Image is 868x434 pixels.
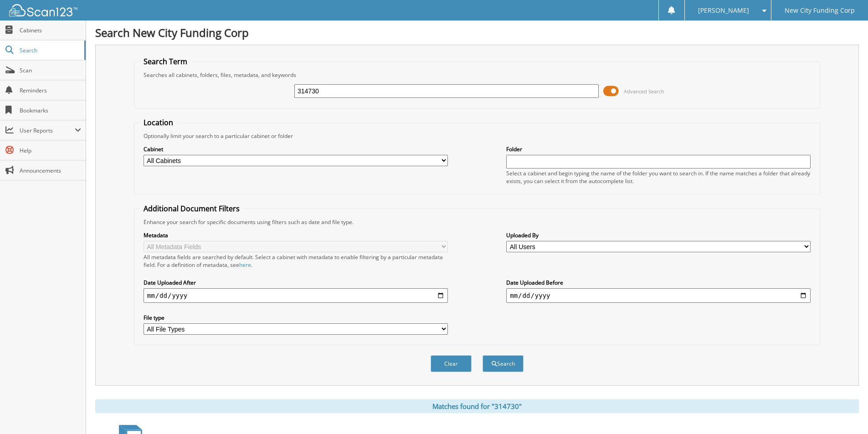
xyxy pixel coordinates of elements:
a: here [239,261,251,269]
label: File type [144,314,448,322]
label: Date Uploaded Before [506,279,811,286]
div: All metadata fields are searched by default. Select a cabinet with metadata to enable filtering b... [144,253,448,269]
legend: Location [139,117,178,128]
input: end [506,288,811,303]
label: Folder [506,145,811,153]
input: start [144,288,448,303]
button: Search [483,355,524,372]
div: Optionally limit your search to a particular cabinet or folder [139,132,815,140]
span: Bookmarks [20,107,81,114]
legend: Additional Document Filters [139,204,244,214]
span: Help [20,147,81,154]
label: Date Uploaded After [144,279,448,286]
span: Reminders [20,87,81,94]
label: Uploaded By [506,231,811,239]
span: Cabinets [20,26,81,34]
span: User Reports [20,127,75,134]
legend: Search Term [139,56,192,66]
span: Announcements [20,167,81,174]
div: Matches found for "314730" [95,399,859,413]
span: New City Funding Corp [785,8,855,13]
span: Advanced Search [624,88,664,95]
span: [PERSON_NAME] [698,8,749,13]
div: Searches all cabinets, folders, files, metadata, and keywords [139,71,815,79]
button: Clear [431,355,472,372]
img: scan123-logo-white.svg [9,4,77,16]
span: Scan [20,66,81,74]
div: Enhance your search for specific documents using filters such as date and file type. [139,218,815,226]
label: Metadata [144,231,448,239]
label: Cabinet [144,145,448,153]
h1: Search New City Funding Corp [95,25,859,40]
div: Select a cabinet and begin typing the name of the folder you want to search in. If the name match... [506,169,811,185]
span: Search [20,46,80,54]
